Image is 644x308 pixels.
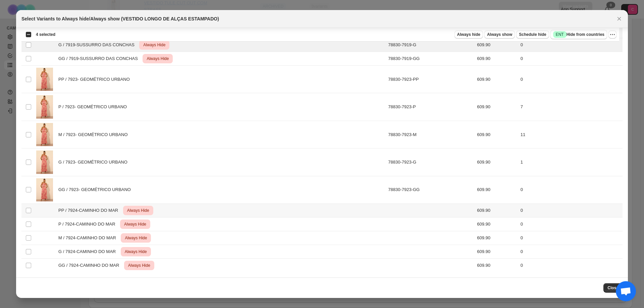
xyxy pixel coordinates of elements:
span: ENT [556,32,564,37]
span: Always show [487,32,512,37]
span: P / 7923- GEOMÉTRICO URBANO [58,104,130,110]
td: 0 [519,259,623,272]
span: Always Hide [123,234,148,242]
span: Always Hide [145,55,170,63]
button: Schedule hide [516,30,549,39]
span: M / 7923- GEOMÉTRICO URBANO [58,131,131,138]
td: 609.90 [475,204,518,218]
td: 609.90 [475,218,518,231]
h2: Select Variants to Always hide/Always show (VESTIDO LONGO DE ALÇAS ESTAMPADO) [21,15,219,22]
td: 609.90 [475,66,518,93]
span: PP / 7924-CAMINHO DO MAR [58,207,122,214]
div: Bate-papo aberto [616,281,636,301]
span: GG / 7924-CAMINHO DO MAR [58,262,123,269]
td: 78830-7919-G [386,38,475,52]
img: 78830_7919_01.jpg [36,123,53,146]
button: Close [603,283,623,293]
span: M / 7924-CAMINHO DO MAR [58,235,120,241]
img: 78830_7919_01.jpg [36,68,53,91]
span: PP / 7923- GEOMÉTRICO URBANO [58,76,133,83]
span: GG / 7919-SUSSURRO DAS CONCHAS [58,55,142,62]
td: 0 [519,231,623,245]
button: More actions [608,30,616,39]
td: 609.90 [475,231,518,245]
span: G / 7923- GEOMÉTRICO URBANO [58,159,131,166]
span: GG / 7923- GEOMÉTRICO URBANO [58,186,135,193]
button: Close [614,14,624,23]
span: Always Hide [123,220,148,228]
td: 11 [519,121,623,148]
span: 4 selected [36,32,55,37]
img: 78830_7919_01.jpg [36,150,53,174]
span: G / 7924-CAMINHO DO MAR [58,248,119,255]
td: 7 [519,93,623,121]
span: Always Hide [127,261,152,269]
td: 609.90 [475,93,518,121]
span: Close [607,285,619,291]
button: Always hide [454,30,483,39]
td: 609.90 [475,52,518,66]
img: 78830_7919_01.jpg [36,95,53,118]
img: 78830_7919_01.jpg [36,178,53,201]
td: 0 [519,245,623,259]
td: 78830-7923-M [386,121,475,148]
td: 78830-7923-G [386,148,475,176]
td: 0 [519,176,623,203]
button: SuccessENTHide from countries [550,30,607,39]
span: Always Hide [142,41,167,49]
td: 609.90 [475,259,518,272]
span: Hide from countries [553,31,604,38]
td: 0 [519,38,623,52]
td: 609.90 [475,245,518,259]
span: Schedule hide [519,32,546,37]
span: Always Hide [126,206,151,214]
td: 609.90 [475,38,518,52]
span: P / 7924-CAMINHO DO MAR [58,221,119,228]
td: 0 [519,218,623,231]
td: 609.90 [475,121,518,148]
td: 1 [519,148,623,176]
span: G / 7919-SUSSURRO DAS CONCHAS [58,42,138,48]
td: 78830-7923-P [386,93,475,121]
td: 78830-7919-GG [386,52,475,66]
td: 0 [519,52,623,66]
td: 609.90 [475,176,518,203]
td: 0 [519,66,623,93]
button: Always show [484,30,515,39]
td: 78830-7923-PP [386,66,475,93]
span: Always Hide [123,248,148,256]
td: 78830-7923-GG [386,176,475,203]
td: 609.90 [475,148,518,176]
td: 0 [519,204,623,218]
span: Always hide [457,32,480,37]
